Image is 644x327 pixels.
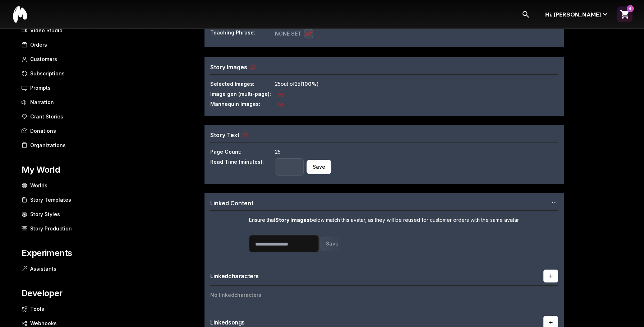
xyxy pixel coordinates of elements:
[16,138,132,153] button: Organizations
[16,114,132,121] a: Grant Stories
[16,23,132,38] button: Video Studio
[16,207,132,221] button: Story Styles
[210,291,558,299] p: No linked character s
[16,42,132,49] a: Orders
[275,30,301,37] span: None set
[307,160,331,174] button: Save
[210,158,275,176] p: Read Time (minutes) :
[210,90,275,98] p: Image gen (multi-page) :
[210,63,250,71] p: Story Images
[16,306,132,313] a: Tools
[617,6,632,22] button: Open cart
[16,99,132,107] a: Narration
[545,10,601,19] span: Hi, [PERSON_NAME]
[16,288,132,299] h2: Developer
[16,178,132,193] button: Worlds
[275,148,281,155] div: 25
[249,216,520,224] p: Ensure that below match this avatar, as they will be reused for customer orders with the same ava...
[16,302,132,316] button: Tools
[210,131,242,139] p: Story Text
[210,318,245,327] h3: Linked song s
[302,81,317,87] span: 100 %
[16,128,132,135] a: Donations
[16,164,132,176] h2: My World
[210,80,275,88] p: Selected Images :
[16,38,132,52] button: Orders
[16,262,132,276] button: Assistants
[16,266,132,273] a: Assistants
[275,80,319,88] div: 25 out of 25 ( )
[210,199,256,207] p: Linked Content
[16,193,132,207] button: Story Templates
[627,5,634,12] div: 4
[210,101,275,108] p: Mannequin Images :
[16,52,132,66] button: Customers
[16,247,132,259] h2: Experiments
[275,217,310,223] b: Story Images
[16,66,132,81] button: Subscriptions
[543,270,558,282] button: Add character
[16,95,132,109] button: Narration
[210,29,275,38] p: Teaching Phrase :
[16,71,132,78] a: Subscriptions
[16,109,132,124] button: Grant Stories
[16,28,132,35] a: Video Studio
[16,226,132,233] a: Story Production
[16,183,132,190] a: Worlds
[16,85,132,92] a: Prompts
[210,148,275,155] p: Page Count :
[16,81,132,95] button: Prompts
[16,221,132,236] button: Story Production
[16,56,132,64] a: Customers
[16,124,132,138] button: Donations
[16,211,132,219] a: Story Styles
[16,197,132,204] a: Story Templates
[16,143,132,150] a: Organizations
[210,272,259,280] h3: Linked character s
